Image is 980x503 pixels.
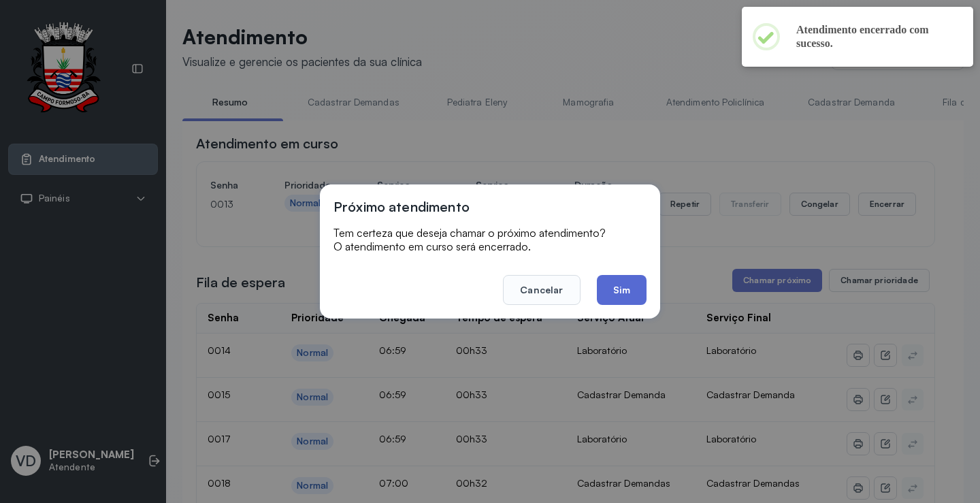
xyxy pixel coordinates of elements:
button: Sim [597,275,647,305]
p: Tem certeza que deseja chamar o próximo atendimento? [333,226,647,240]
p: O atendimento em curso será encerrado. [333,240,647,253]
h2: Atendimento encerrado com sucesso. [796,23,951,50]
button: Cancelar [503,275,580,305]
h3: Próximo atendimento [333,198,470,215]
